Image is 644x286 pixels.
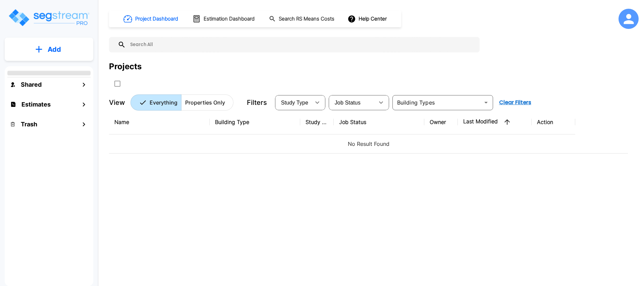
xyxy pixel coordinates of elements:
[114,140,623,148] p: No Result Found
[300,110,334,134] th: Study Type
[8,8,90,27] img: Logo
[346,12,389,25] button: Help Center
[190,12,258,26] button: Estimation Dashboard
[532,110,575,134] th: Action
[281,100,308,106] span: Study Type
[109,60,142,73] div: Projects
[330,93,374,112] div: Select
[109,110,210,134] th: Name
[111,77,124,90] button: SelectAll
[121,11,182,26] button: Project Dashboard
[247,97,267,108] p: Filters
[109,97,125,108] p: View
[424,110,458,134] th: Owner
[130,94,181,111] button: Everything
[266,12,338,26] button: Search RS Means Costs
[394,98,480,107] input: Building Types
[276,93,311,112] div: Select
[279,15,334,23] h1: Search RS Means Costs
[126,37,476,52] input: Search All
[21,80,42,89] h1: Shared
[21,100,51,109] h1: Estimates
[135,15,178,23] h1: Project Dashboard
[458,110,532,134] th: Last Modified
[334,110,424,134] th: Job Status
[210,110,300,134] th: Building Type
[130,94,233,111] div: Platform
[496,96,534,109] button: Clear Filters
[185,98,225,107] p: Properties Only
[335,100,361,106] span: Job Status
[181,94,233,111] button: Properties Only
[204,15,255,23] h1: Estimation Dashboard
[481,98,491,107] button: Open
[48,44,61,54] p: Add
[150,98,177,107] p: Everything
[21,120,37,129] h1: Trash
[5,40,93,59] button: Add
